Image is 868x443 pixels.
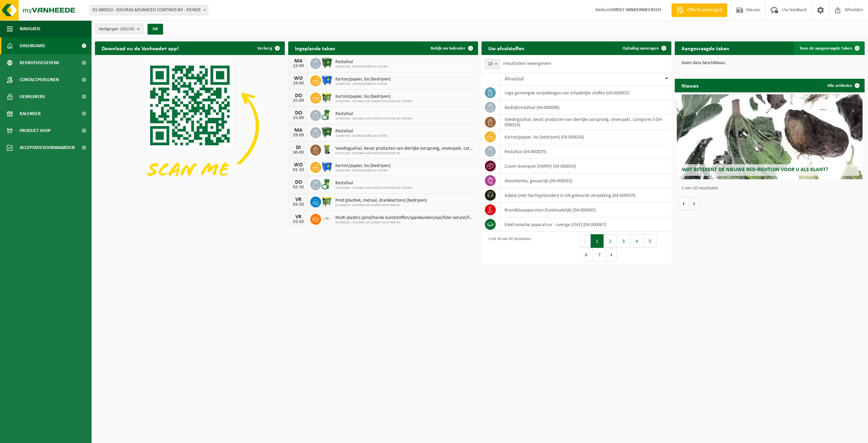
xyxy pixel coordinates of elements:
td: restafval (04-000029) [499,144,671,159]
span: 10-943362 - SOLERAS ADVANCED COATINGS BV-IZEGEM [335,99,413,104]
td: bedrijfsrestafval (04-000008) [499,100,671,115]
span: Ophaling aanvragen [623,46,659,51]
td: brandblusapparaten (huishoudelijk) (04-000065) [499,203,671,217]
button: Verberg [252,41,284,55]
span: 01-060010 - SOLERAS ADVANCED COATINGS BV - DEINZE [90,5,208,15]
a: Ophaling aanvragen [617,41,671,55]
span: Restafval [335,181,413,186]
img: WB-1100-HPE-GN-50 [321,92,333,103]
div: 22-09 [292,64,305,69]
img: WB-0240-CU [321,178,333,190]
span: 10-943362 - SOLERAS ADVANCED COATINGS BV-IZEGEM [335,117,413,121]
div: 02-10 [292,185,305,190]
button: 5 [644,234,657,248]
img: WB-0240-CU [321,109,333,121]
td: elektronische apparatuur - overige (OVE) (04-000067) [499,217,671,232]
span: Afvalstof [505,76,524,82]
span: Offerte aanvragen [685,7,724,14]
button: Vorige [678,197,689,210]
h2: Nieuws [675,79,705,92]
div: 30-09 [292,150,305,155]
div: DO [292,110,305,116]
h2: Ingeplande taken [288,41,342,55]
img: LP-SK-00500-LPE-16 [321,213,333,224]
button: Next [606,248,617,261]
span: Pmd (plastiek, metaal, drankkartons) (bedrijven) [335,198,427,203]
button: OK [147,24,163,35]
div: VR [292,214,305,220]
span: 10-985704 - MATRIJZENBOUW COENE [335,82,391,86]
span: Karton/papier, los (bedrijven) [335,94,413,99]
img: WB-1100-HPE-BE-01 [321,161,333,172]
div: 25-09 [292,116,305,121]
td: voedingsafval, bevat producten van dierlijke oorsprong, onverpakt, categorie 3 (04-000024) [499,115,671,130]
button: 1 [591,234,604,248]
h2: Aangevraagde taken [675,41,736,55]
h2: Uw afvalstoffen [481,41,531,55]
div: 24-09 [292,81,305,86]
div: WO [292,76,305,81]
div: DO [292,93,305,98]
button: 7 [593,248,606,261]
div: DO [292,180,305,185]
span: Gebruikers [20,88,45,105]
div: MA [292,128,305,133]
div: MA [292,58,305,64]
button: 3 [617,234,630,248]
span: Voedingsafval, bevat producten van dierlijke oorsprong, onverpakt, categorie 3 [335,146,475,151]
h2: Download nu de Vanheede+ app! [95,41,185,55]
div: 03-10 [292,220,305,224]
div: 01-10 [292,168,305,172]
span: Bekijk uw kalender [431,46,466,51]
button: Vestigingen(10/10) [95,24,143,34]
span: Wat betekent de nieuwe RED-richtlijn voor u als klant? [682,167,828,172]
span: 10-985704 - MATRIJZENBOUW COENE [335,65,387,69]
span: 01-060010 - SOLERAS ADVANCED COATINGS BV [335,203,427,207]
div: 03-10 [292,202,305,207]
span: Vestigingen [99,24,134,34]
img: WB-1100-HPE-GN-01 [321,126,333,138]
span: Navigatie [20,20,41,37]
button: 4 [630,234,644,248]
span: 10 [485,59,500,69]
a: Wat betekent de nieuwe RED-richtlijn voor u als klant? [677,94,863,179]
span: Contactpersonen [20,71,59,88]
a: Offerte aanvragen [671,3,727,17]
span: Dashboard [20,37,45,54]
p: 1 van 10 resultaten [682,186,861,191]
button: 2 [604,234,617,248]
img: WB-1100-HPE-BE-01 [321,74,333,86]
button: Volgende [689,197,699,210]
td: asbest (niet hechtgebonden) in UN gekeurde verpakking (04-000059) [499,188,671,203]
span: 01-060010 - SOLERAS ADVANCED COATINGS BV - DEINZE [90,5,208,15]
div: WO [292,162,305,168]
button: 6 [580,248,593,261]
span: Karton/papier, los (bedrijven) [335,163,391,169]
p: Geen data beschikbaar. [682,61,858,66]
a: Bekijk uw kalender [425,41,477,55]
strong: CHRIST VANDERMEERSCH [610,7,661,13]
td: karton/papier, los (bedrijven) (04-000026) [499,130,671,144]
span: Multi plastics (pmd/harde kunststoffen/spanbanden/eps/folie naturel/folie gemeng... [335,215,475,221]
button: Previous [580,234,591,248]
td: lege gemengde verpakkingen van schadelijke stoffen (04-000002) [499,86,671,100]
span: Product Shop [20,122,51,139]
span: 02-011126 - SOLERAS ADVANCED COATINGS BV [335,151,475,155]
div: VR [292,197,305,202]
a: Toon de aangevraagde taken [794,41,864,55]
td: zuiver steenpuin (HMRP) (04-000054) [499,159,671,173]
div: 29-09 [292,133,305,138]
span: Restafval [335,129,387,134]
span: 10-985704 - MATRIJZENBOUW COENE [335,134,387,138]
img: WB-1100-HPE-GN-50 [321,196,333,207]
span: 10-985704 - MATRIJZENBOUW COENE [335,169,391,173]
span: Kalender [20,105,41,122]
span: Acceptatievoorwaarden [20,139,75,156]
div: 25-09 [292,98,305,103]
span: 01-060010 - SOLERAS ADVANCED COATINGS BV [335,221,475,225]
img: WB-1100-HPE-GN-01 [321,57,333,69]
div: DI [292,145,305,150]
a: Alle artikelen [822,79,864,92]
div: 1 tot 10 van 62 resultaten [485,234,531,262]
label: resultaten weergeven [503,61,551,66]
